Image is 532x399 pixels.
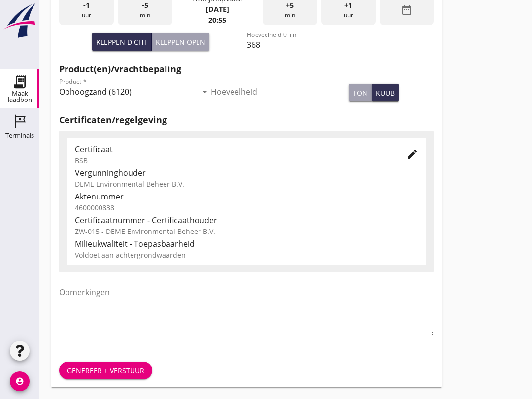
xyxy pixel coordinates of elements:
[211,84,349,100] input: Hoeveelheid
[75,238,418,250] div: Milieukwaliteit - Toepasbaarheid
[59,84,197,100] input: Product *
[406,148,418,160] i: edit
[75,202,418,213] div: 4600000838
[353,88,367,98] div: ton
[59,362,152,379] button: Genereer + verstuur
[208,15,226,25] strong: 20:55
[75,250,418,260] div: Voldoet aan achtergrondwaarden
[156,37,205,47] div: Kleppen open
[372,84,399,101] button: kuub
[2,2,37,39] img: logo-small.a267ee39.svg
[349,84,372,101] button: ton
[96,37,147,47] div: Kleppen dicht
[75,179,418,189] div: DEME Environmental Beheer B.V.
[206,4,229,14] strong: [DATE]
[92,33,152,51] button: Kleppen dicht
[199,86,211,98] i: arrow_drop_down
[152,33,209,51] button: Kleppen open
[401,4,413,16] i: date_range
[75,155,391,166] div: BSB
[75,226,418,236] div: ZW-015 - DEME Environmental Beheer B.V.
[67,366,144,376] div: Genereer + verstuur
[376,88,395,98] div: kuub
[59,113,434,127] h2: Certificaten/regelgeving
[75,214,418,226] div: Certificaatnummer - Certificaathouder
[75,167,418,179] div: Vergunninghouder
[59,284,434,336] textarea: Opmerkingen
[75,143,391,155] div: Certificaat
[10,371,30,391] i: account_circle
[247,37,434,53] input: Hoeveelheid 0-lijn
[75,191,418,202] div: Aktenummer
[59,63,434,76] h2: Product(en)/vrachtbepaling
[5,133,34,139] div: Terminals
